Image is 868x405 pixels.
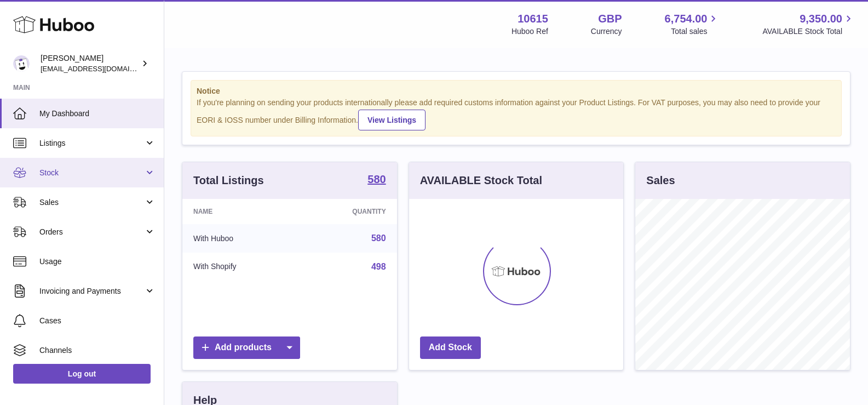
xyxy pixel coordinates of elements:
span: Sales [39,197,144,208]
a: 9,350.00 AVAILABLE Stock Total [762,12,855,37]
td: With Huboo [182,224,298,253]
strong: 580 [367,174,386,185]
a: 580 [371,233,386,243]
span: Orders [39,227,144,237]
strong: GBP [598,12,622,26]
a: 6,754.00 Total sales [665,12,720,37]
strong: Notice [197,86,836,96]
h3: Total Listings [193,173,264,188]
img: fulfillment@fable.com [13,55,30,72]
span: 6,754.00 [665,12,708,26]
a: Add products [193,336,300,359]
div: [PERSON_NAME] [41,53,139,74]
span: 9,350.00 [800,12,842,26]
span: Stock [39,168,144,178]
a: Log out [13,364,151,384]
strong: 10615 [518,12,548,26]
th: Name [182,199,298,224]
div: If you're planning on sending your products internationally please add required customs informati... [197,98,836,130]
span: My Dashboard [39,109,156,119]
a: 580 [367,174,386,187]
td: With Shopify [182,253,298,281]
span: [EMAIL_ADDRESS][DOMAIN_NAME] [41,64,161,73]
span: Total sales [671,26,720,37]
a: Add Stock [420,336,481,359]
span: Channels [39,345,156,356]
span: Usage [39,256,156,267]
h3: AVAILABLE Stock Total [420,173,542,188]
span: Invoicing and Payments [39,286,144,296]
a: View Listings [358,110,426,130]
span: AVAILABLE Stock Total [762,26,855,37]
a: 498 [371,262,386,271]
span: Listings [39,138,144,149]
h3: Sales [646,173,675,188]
div: Currency [591,26,622,37]
div: Huboo Ref [511,26,548,37]
th: Quantity [298,199,396,224]
span: Cases [39,316,156,326]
